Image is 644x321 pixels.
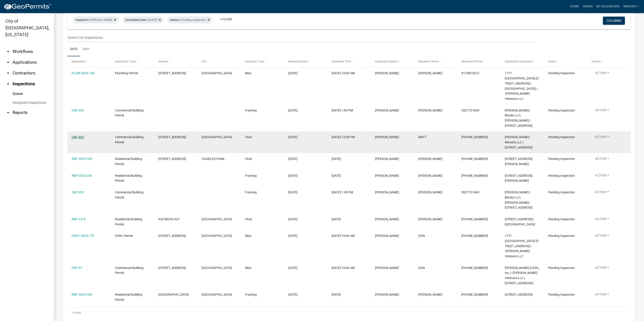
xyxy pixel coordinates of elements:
span: 920 WOOD ALY [158,217,179,221]
span: DON [418,266,425,270]
datatable-header-cell: Requested Date [284,56,327,67]
div: [DATE] [332,156,366,162]
span: Commercial Building Permit [115,135,143,144]
div: is Pending Inspection [167,16,213,24]
i: arrow_drop_down [5,110,11,115]
span: Status [170,18,178,22]
span: 1771 Veterans Parkway 1771 Veterans Parkway | Sprigler-Veterans LLC [505,234,538,258]
div: 10 total [67,307,631,318]
span: Scheduled Date [125,18,146,22]
span: 502-440-2632 [461,135,488,139]
button: Action [591,135,613,141]
a: My Dashboard [594,2,622,11]
span: 1771 Veterans Parkway 1771 Veterans Parkway ( Valvoline) | Sprigler-Veterans LLC [505,71,538,100]
span: Mike Kruer [375,157,399,161]
span: 09/24/2025 [288,135,298,139]
span: Requestor Name [418,60,439,63]
button: Action [591,292,613,299]
span: DUARD [418,293,442,296]
span: Pending Inspection [548,234,575,238]
div: [DATE] 10:00 AM [332,265,366,271]
span: 09/24/2025 [288,293,298,296]
span: 5027731843 [461,190,479,194]
span: Mike Kruer [418,190,442,194]
button: Action [591,233,613,240]
span: Pending Inspection [548,174,575,177]
span: 09/24/2025 [288,174,298,177]
span: Plumbing Permit [115,71,138,75]
span: Application [72,60,86,63]
span: DAVID [418,217,442,221]
div: is [DATE] [123,16,164,24]
span: Framing [245,174,257,177]
datatable-header-cell: Requestor Phone [457,56,501,67]
span: 443-447 SPRING STREET [158,135,186,139]
button: Action [591,71,613,77]
span: 1771 Veterans Parkway [158,71,186,75]
button: Action [591,108,613,114]
datatable-header-cell: Application Description [501,56,544,67]
span: Scheduled Time [332,60,351,63]
i: arrow_drop_up [5,81,11,87]
span: JEFFERSONVILLE [202,234,232,238]
datatable-header-cell: City [197,56,241,67]
span: Jeremy Ramsey [418,71,442,75]
span: 1771 Veterans Parkway [158,234,186,238]
span: Mike Kruer [375,174,399,177]
span: Mike Kruer [375,217,399,221]
button: Action [591,156,613,163]
span: 09/18/2025 [288,109,298,112]
span: Mike Kruer [375,234,399,238]
a: + Filter [216,15,236,23]
span: Pending Inspection [548,217,575,221]
a: HVAC-2025-175 [72,234,94,238]
div: [DATE] 1:00 PM [332,190,366,195]
div: [DATE] 10:00 AM [332,233,366,238]
button: Action [591,217,613,223]
datatable-header-cell: Scheduled Time [327,56,371,67]
datatable-header-cell: Status [544,56,587,67]
button: Action [591,173,613,180]
span: CHARLESTOWN [202,157,224,161]
datatable-header-cell: Address [154,56,197,67]
i: arrow_drop_down [5,60,11,65]
a: Map [80,42,92,57]
button: Action [591,265,613,272]
span: 8125810672 [461,71,479,75]
span: Status [548,60,556,63]
span: MATT [418,135,426,139]
input: Search for inspections [67,33,536,42]
span: HVAC Permit [115,234,133,238]
span: Residential Building Permit [115,174,142,183]
button: Columns [603,17,625,25]
span: Framing [245,293,257,296]
span: Actions [591,60,601,63]
span: 920 Wood Aly Jeffersonville | Lot [505,217,535,226]
span: 5703 Jennaway Court | Lot 412 [505,157,532,166]
span: JEFFERSONVILLE [202,71,232,75]
span: Pending Inspection [548,293,575,296]
a: Data [67,42,80,57]
span: Pending Inspection [548,71,575,75]
span: Inspector [75,18,88,22]
span: 7992 Stacy Springs Boulevard | Lot 504 [505,174,532,183]
span: 1771 Veterans Parkway [158,266,186,270]
span: Mike Kruer [375,266,399,270]
span: Jesse Garcia | Blocke LLC; Paul Clements | 300 International Drive, Jeffersonville, IN 47130 [505,190,532,209]
a: Admin [581,2,594,11]
span: Framing [245,190,257,194]
span: 440-554-0875 [461,234,488,238]
span: Pending Inspection [548,190,575,194]
a: RBP-2025-185 [72,157,92,161]
span: Misc [245,266,251,270]
datatable-header-cell: Application [67,56,111,67]
span: 5027731843 [461,109,479,112]
span: Framing [245,109,257,112]
datatable-header-cell: Inspection Type [241,56,284,67]
span: Mike Kruer [375,71,399,75]
span: Michael Mihalik (CESO, Inc.) | Sprigler-Veterans LLC | 1771 Veterans Parkway | [505,266,539,285]
i: arrow_drop_down [5,70,11,76]
span: Application Type [115,60,135,63]
a: RBP-2025-180 [72,293,92,296]
div: is [PERSON_NAME] [73,16,119,24]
